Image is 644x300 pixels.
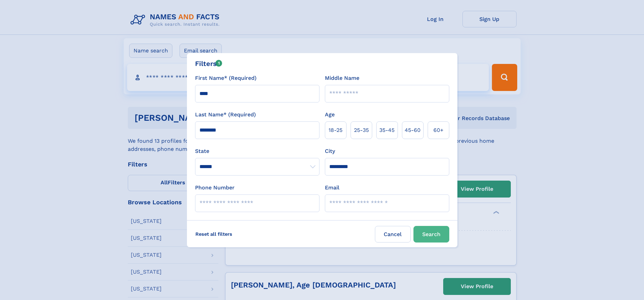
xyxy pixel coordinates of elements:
span: 18‑25 [329,126,342,134]
label: Email [325,184,339,192]
label: Last Name* (Required) [195,111,256,119]
label: State [195,147,319,155]
div: Filters [195,59,222,69]
span: 35‑45 [379,126,395,134]
label: Phone Number [195,184,235,192]
label: First Name* (Required) [195,74,257,82]
label: Age [325,111,335,119]
span: 60+ [433,126,444,134]
button: Search [413,226,449,243]
span: 25‑35 [354,126,369,134]
label: Cancel [375,226,411,243]
label: Middle Name [325,74,359,82]
label: City [325,147,335,155]
span: 45‑60 [405,126,421,134]
label: Reset all filters [191,226,237,242]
